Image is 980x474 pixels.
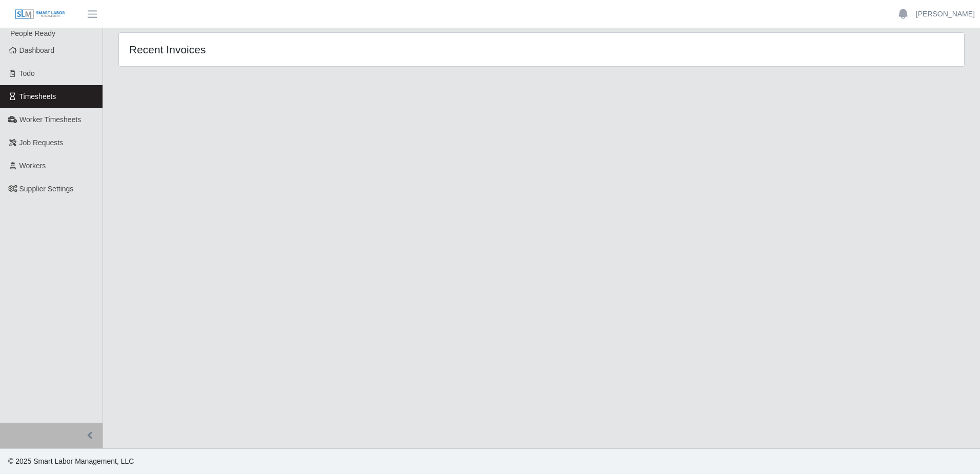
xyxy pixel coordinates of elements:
h4: Recent Invoices [129,43,464,56]
span: Workers [19,162,46,170]
a: [PERSON_NAME] [916,9,975,19]
img: SLM Logo [14,9,66,20]
span: Worker Timesheets [19,115,81,124]
span: © 2025 Smart Labor Management, LLC [8,457,134,465]
span: Supplier Settings [19,185,74,193]
span: Job Requests [19,139,64,147]
span: Todo [19,69,35,77]
span: People Ready [10,29,55,37]
span: Dashboard [19,46,55,54]
span: Timesheets [19,92,56,101]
